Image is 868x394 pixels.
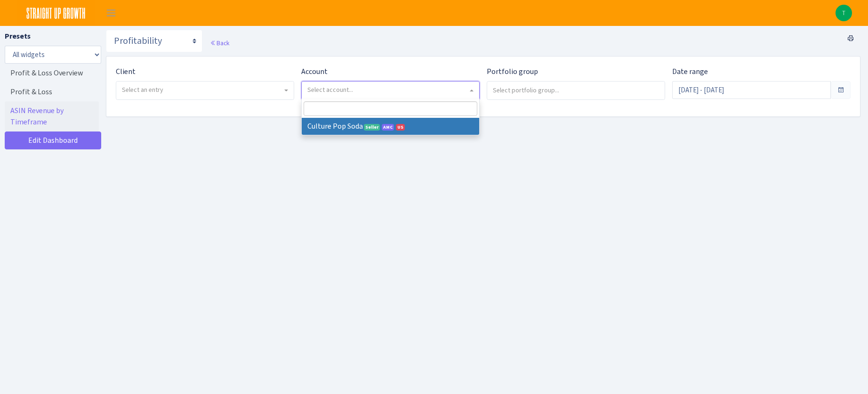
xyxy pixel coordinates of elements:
button: Toggle navigation [99,5,123,21]
li: Culture Pop Soda [302,118,479,135]
span: Select an entry [122,85,163,94]
label: Date range [672,66,708,77]
span: US [396,124,405,131]
label: Client [116,66,136,77]
input: Select portfolio group... [487,82,665,98]
span: Seller [364,124,380,131]
img: Tom First [836,5,852,21]
label: Presets [5,31,31,42]
a: Profit & Loss [5,82,99,101]
a: Profit & Loss Overview [5,64,99,82]
a: T [836,5,852,21]
label: Account [301,66,328,77]
a: ASIN Revenue by Timeframe [5,101,99,131]
span: Select account... [307,85,353,94]
a: Edit Dashboard [5,131,101,149]
span: Amazon Marketing Cloud [382,124,394,131]
label: Portfolio group [487,66,538,77]
a: Back [210,39,229,47]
